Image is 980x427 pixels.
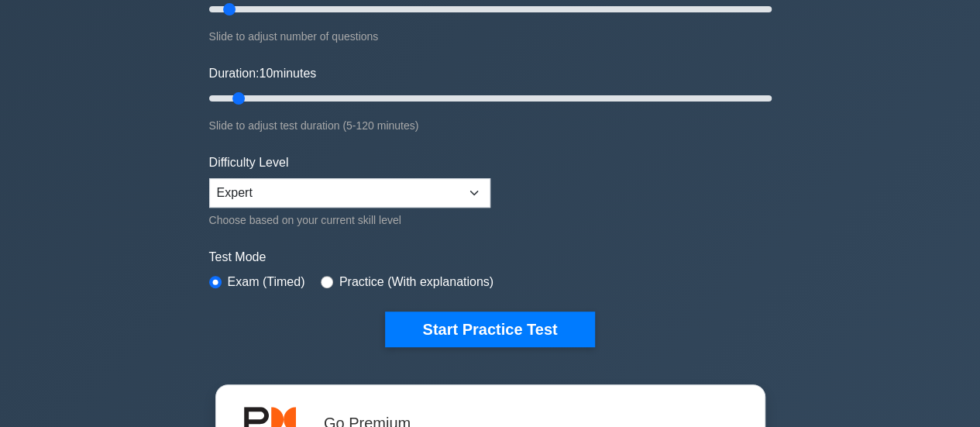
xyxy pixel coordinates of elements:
div: Slide to adjust test duration (5-120 minutes) [209,116,772,135]
span: 10 [259,67,273,80]
label: Exam (Timed) [228,273,305,291]
div: Choose based on your current skill level [209,211,490,229]
label: Duration: minutes [209,64,317,83]
label: Test Mode [209,248,772,267]
div: Slide to adjust number of questions [209,27,772,46]
label: Difficulty Level [209,153,289,172]
label: Practice (With explanations) [339,273,493,291]
button: Start Practice Test [385,312,594,347]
